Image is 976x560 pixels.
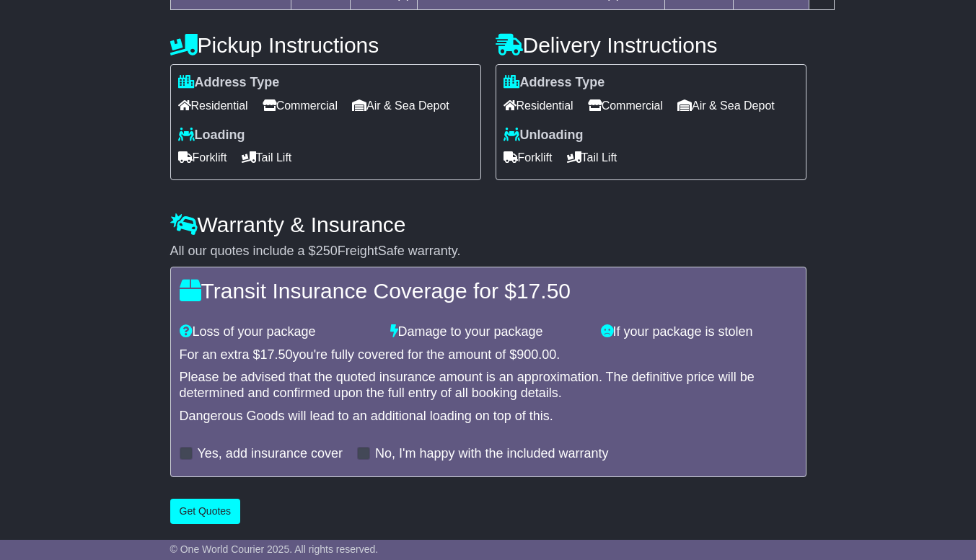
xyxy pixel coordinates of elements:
[263,94,338,117] span: Commercial
[504,75,605,91] label: Address Type
[567,146,617,169] span: Tail Lift
[170,33,481,57] h4: Pickup Instructions
[260,347,293,362] span: 17.50
[594,324,804,340] div: If your package is stolen
[504,128,584,143] label: Unloading
[170,543,379,555] span: © One World Courier 2025. All rights reserved.
[677,94,775,117] span: Air & Sea Depot
[496,33,806,57] h4: Delivery Instructions
[242,146,292,169] span: Tail Lift
[198,446,343,462] label: Yes, add insurance cover
[170,499,241,524] button: Get Quotes
[504,94,573,117] span: Residential
[178,75,280,91] label: Address Type
[516,279,571,303] span: 17.50
[375,446,609,462] label: No, I'm happy with the included warranty
[178,94,248,117] span: Residential
[504,146,553,169] span: Forklift
[172,324,383,340] div: Loss of your package
[383,324,594,340] div: Damage to your package
[178,128,245,143] label: Loading
[180,347,797,363] div: For an extra $ you're fully covered for the amount of $ .
[180,370,797,401] div: Please be advised that the quoted insurance amount is an approximation. The definitive price will...
[516,347,556,362] span: 900.00
[170,244,806,259] div: All our quotes include a $ FreightSafe warranty.
[352,94,449,117] span: Air & Sea Depot
[180,279,797,303] h4: Transit Insurance Coverage for $
[316,244,338,258] span: 250
[180,409,797,425] div: Dangerous Goods will lead to an additional loading on top of this.
[588,94,663,117] span: Commercial
[170,213,806,236] h4: Warranty & Insurance
[178,146,227,169] span: Forklift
